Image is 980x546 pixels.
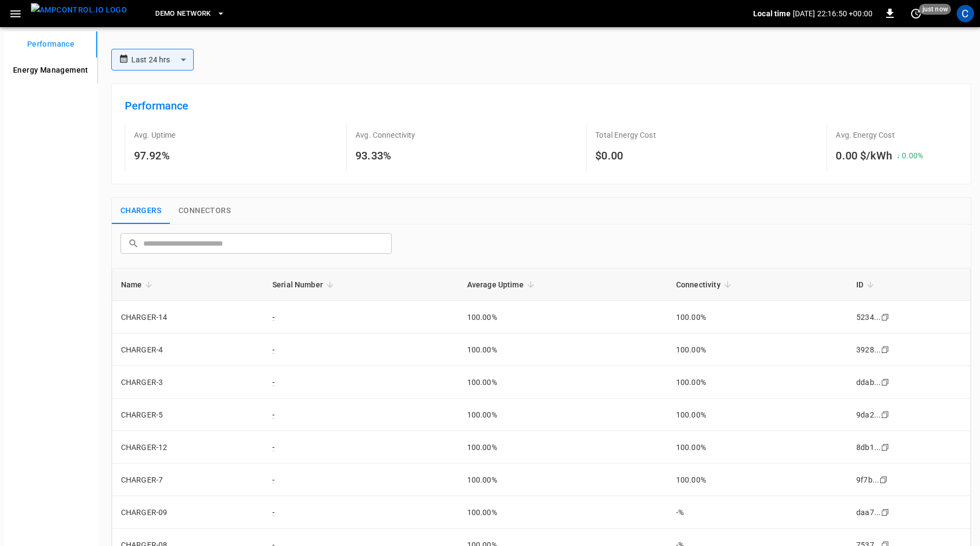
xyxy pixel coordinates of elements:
td: -% [667,496,848,529]
div: Last 24 hrs [131,49,194,70]
td: CHARGER-3 [112,366,264,399]
p: Avg. Uptime [134,130,176,140]
div: ddab... [856,377,881,388]
td: CHARGER-5 [112,399,264,431]
div: copy [879,474,889,486]
a: - [272,476,275,484]
span: ID [856,278,877,291]
td: 100.00% [459,399,667,431]
p: [DATE] 22:16:50 +00:00 [793,8,873,19]
div: copy [880,376,891,388]
span: ↓ 0.00 % [896,151,923,160]
span: Average Uptime [467,278,538,291]
td: 100.00% [459,333,667,366]
span: Serial Number [272,278,337,291]
div: 8db1... [856,442,881,453]
a: - [272,345,275,354]
td: 100.00% [667,464,848,496]
div: copy [880,506,891,518]
div: profile-icon [957,5,974,22]
td: CHARGER-4 [112,333,264,366]
div: analytics-navigator-tabs [4,31,97,83]
td: 100.00% [667,399,848,431]
td: 100.00% [459,366,667,399]
span: Name [121,278,156,291]
h6: 93.33% [355,147,416,164]
div: daa7... [856,507,881,518]
td: 100.00% [459,431,667,464]
td: 100.00% [459,464,667,496]
span: just now [919,4,951,15]
div: Compared to last period [892,146,923,161]
h6: $0.00 [595,147,656,164]
button: Connectors [170,198,239,224]
button: Energy Management [4,57,97,83]
td: CHARGER-7 [112,464,264,496]
a: - [272,378,275,387]
div: 5234... [856,312,881,323]
div: copy [880,344,891,356]
button: set refresh interval [907,5,925,22]
a: - [272,410,275,419]
p: Avg. Connectivity [355,130,416,140]
p: Avg. Energy Cost [836,130,894,140]
p: Local time [753,8,791,19]
td: 100.00% [667,301,848,333]
a: - [272,508,275,517]
td: CHARGER-09 [112,496,264,529]
div: 9da2... [856,409,881,420]
td: 100.00% [667,431,848,464]
a: - [272,443,275,452]
td: 100.00% [667,333,848,366]
td: 100.00% [459,301,667,333]
div: 3928... [856,344,881,355]
p: Total Energy Cost [595,130,656,140]
td: CHARGER-14 [112,301,264,333]
span: Connectivity [676,278,735,291]
a: - [272,313,275,322]
div: copy [880,409,891,421]
td: 100.00% [667,366,848,399]
div: copy [880,441,891,453]
h6: 97.92% [134,147,176,164]
button: Chargers [112,198,170,224]
h6: 0.00 $ /kWh [836,147,892,164]
h6: Performance [125,97,958,114]
div: copy [880,311,891,323]
td: CHARGER-12 [112,431,264,464]
span: DEMO NETWORK [155,8,211,20]
img: ampcontrol.io logo [31,3,127,17]
button: Performance [4,31,97,57]
td: 100.00% [459,496,667,529]
div: 9f7b... [856,474,879,485]
button: DEMO NETWORK [151,3,229,24]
